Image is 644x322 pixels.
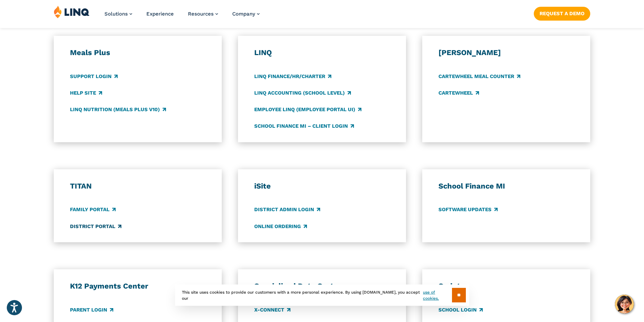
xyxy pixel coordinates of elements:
h3: Script [438,281,574,291]
a: Family Portal [70,206,116,214]
a: LINQ Accounting (school level) [254,89,351,97]
a: CARTEWHEEL Meal Counter [438,73,520,80]
a: Resources [188,11,218,17]
a: District Admin Login [254,206,320,214]
a: use of cookies. [423,289,452,301]
span: Resources [188,11,214,17]
a: District Portal [70,223,121,230]
a: Company [232,11,260,17]
button: Hello, have a question? Let’s chat. [615,295,634,314]
h3: LINQ [254,48,390,57]
a: Experience [146,11,174,17]
h3: School Finance MI [438,181,574,191]
a: Employee LINQ (Employee Portal UI) [254,106,361,113]
a: CARTEWHEEL [438,89,479,97]
a: Software Updates [438,206,498,214]
a: Online Ordering [254,223,307,230]
nav: Button Navigation [534,5,590,20]
h3: Meals Plus [70,48,206,57]
h3: [PERSON_NAME] [438,48,574,57]
img: LINQ | K‑12 Software [54,5,90,18]
div: This site uses cookies to provide our customers with a more personal experience. By using [DOMAIN... [175,284,469,306]
span: Solutions [104,11,128,17]
h3: Specialized Data Systems [254,281,390,291]
a: School Finance MI – Client Login [254,122,354,130]
a: LINQ Nutrition (Meals Plus v10) [70,106,166,113]
a: LINQ Finance/HR/Charter [254,73,331,80]
span: Company [232,11,255,17]
h3: K12 Payments Center [70,281,206,291]
nav: Primary Navigation [104,5,260,28]
a: Help Site [70,89,102,97]
a: Solutions [104,11,132,17]
h3: TITAN [70,181,206,191]
a: Request a Demo [534,7,590,20]
a: Support Login [70,73,118,80]
h3: iSite [254,181,390,191]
